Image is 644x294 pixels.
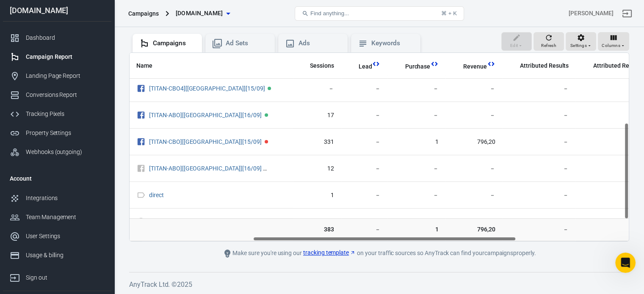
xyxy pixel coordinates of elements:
span: Lead [348,63,372,71]
div: [DOMAIN_NAME] [3,7,111,14]
div: Campaigns [128,9,159,18]
h6: AnyTrack Ltd. © 2025 [129,279,629,290]
svg: Facebook Ads [136,110,146,120]
span: － [452,85,495,93]
div: Tracking Pixels [26,110,105,118]
span: － [509,111,569,120]
span: 1 [394,138,439,146]
span: [TITAN-CBO][US][15/09] [149,139,263,145]
button: Refresh [533,32,564,51]
a: direct [149,192,164,198]
a: [TITAN-CBO][[GEOGRAPHIC_DATA]][15/09] [149,138,262,145]
span: － [509,191,569,200]
span: － [509,138,569,146]
svg: Facebook Ads [136,83,146,93]
span: Name [136,62,152,70]
span: － [348,165,381,173]
span: Total revenue calculated by AnyTrack. [463,61,487,71]
div: ⌘ + K [441,10,457,16]
span: 1 [299,191,334,200]
iframe: Intercom live chat [615,253,636,273]
svg: This column is calculated from AnyTrack real-time data [487,60,495,68]
a: [TITAN-ABO][[GEOGRAPHIC_DATA]][16/09] / cpc / facebook [149,165,305,172]
a: Property Settings [3,124,111,143]
span: － [299,85,334,93]
span: 12 [299,165,334,173]
a: Team Management [3,208,111,227]
div: Property Settings [26,129,105,137]
span: Active [268,87,271,90]
span: Lead [359,63,372,71]
a: Integrations [3,189,111,208]
div: Usage & billing [26,251,105,260]
span: － [348,138,381,146]
a: Tracking Pixels [3,104,111,124]
span: Settings [570,42,587,49]
span: － [394,191,439,200]
svg: Direct [136,190,146,200]
span: － [394,85,439,93]
a: [TITAN-CBO4][[GEOGRAPHIC_DATA]][15/09] [149,85,265,92]
a: User Settings [3,227,111,246]
span: Refresh [541,42,556,49]
a: Webhooks (outgoing) [3,143,111,162]
span: Purchase [405,63,430,71]
button: Find anything...⌘ + K [295,6,464,21]
svg: This column is calculated from AnyTrack real-time data [372,60,380,68]
span: 383 [299,225,334,234]
div: Campaigns [153,39,195,48]
span: Name [136,62,163,70]
span: Total revenue calculated by AnyTrack. [452,61,487,71]
span: － [348,191,381,200]
a: Campaign Report [3,47,111,66]
span: [TITAN-ABO][US][16/09] / cpc / facebook [149,165,269,171]
span: [TITAN-CBO4][US][15/09] [149,85,266,91]
svg: Facebook Ads [136,137,146,147]
div: Keywords [371,39,414,48]
span: bdcnews.site [176,8,223,19]
div: Dashboard [26,33,105,42]
a: Sign out [617,3,637,24]
div: scrollable content [130,53,629,241]
div: Ad Sets [226,39,268,48]
a: Landing Page Report [3,66,111,85]
span: － [509,85,569,93]
button: Columns [598,32,629,51]
span: 1 [394,225,439,234]
span: Attributed Results [520,62,569,70]
a: Sign out [3,265,111,287]
span: － [509,165,569,173]
span: － [509,218,569,226]
span: 796,20 [452,138,495,146]
span: － [394,111,439,120]
svg: UTM & Web Traffic [136,217,146,227]
svg: This column is calculated from AnyTrack real-time data [430,60,439,68]
a: Conversions Report [3,85,111,104]
a: Dashboard [3,28,111,47]
li: Account [3,168,111,189]
div: Integrations [26,194,105,203]
svg: Unknown Facebook [136,163,146,173]
div: Team Management [26,213,105,222]
span: [TITAN-ABO][US][16/09] [149,112,263,118]
span: Revenue [463,63,487,71]
span: Columns [602,42,620,49]
span: Paused [265,140,268,143]
div: Make sure you're using our on your traffic sources so AnyTrack can find your campaigns properly. [189,248,570,258]
div: Sign out [26,273,105,282]
span: － [509,225,569,234]
div: Campaign Report [26,52,105,61]
span: 331 [299,138,334,146]
span: 796,20 [452,225,495,234]
span: － [348,111,381,120]
span: － [394,165,439,173]
span: － [348,225,381,234]
span: Active [265,113,268,117]
a: tracking template [303,248,356,257]
div: Ads [299,39,341,48]
a: [TITAN-ABO][[GEOGRAPHIC_DATA]][16/09] [149,112,262,118]
button: Settings [566,32,596,51]
span: direct [149,192,165,198]
span: 17 [299,111,334,120]
span: Sessions [299,62,334,70]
